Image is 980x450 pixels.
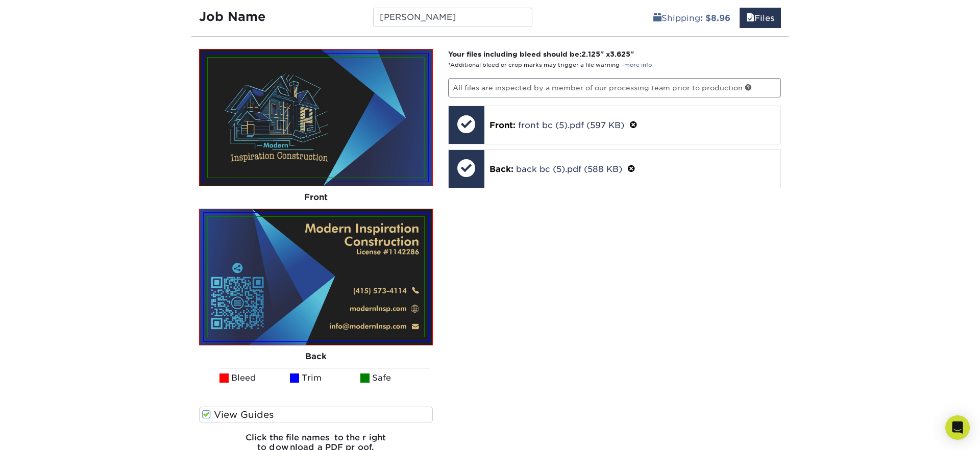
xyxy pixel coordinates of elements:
span: 3.625 [610,50,630,58]
div: Open Intercom Messenger [945,415,970,440]
p: All files are inspected by a member of our processing team prior to production. [448,78,781,97]
span: Back: [489,164,513,174]
a: more info [624,62,652,68]
li: Safe [360,368,431,388]
label: View Guides [199,407,433,422]
span: files [746,13,754,23]
small: *Additional bleed or crop marks may trigger a file warning – [448,62,652,68]
li: Trim [290,368,360,388]
span: shipping [653,13,661,23]
div: Front [199,186,433,209]
span: 2.125 [581,50,600,58]
input: Enter a job name [373,8,532,27]
a: front bc (5).pdf (597 KB) [518,120,624,130]
b: : $8.96 [700,13,730,23]
strong: Your files including bleed should be: " x " [448,50,634,58]
a: Shipping: $8.96 [647,8,737,28]
a: Files [740,8,781,28]
li: Bleed [219,368,290,388]
a: back bc (5).pdf (588 KB) [516,164,622,174]
strong: Job Name [199,9,265,24]
span: Front: [489,120,516,130]
div: Back [199,345,433,368]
